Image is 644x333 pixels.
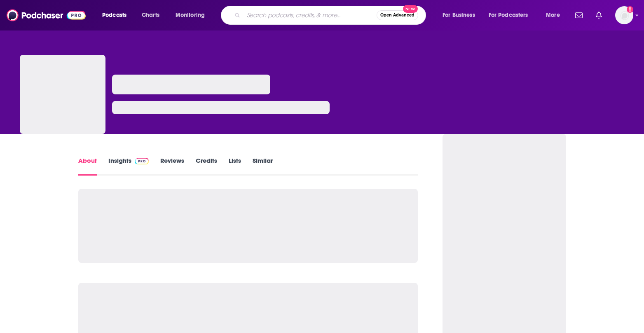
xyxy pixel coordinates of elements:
[7,7,86,23] img: Podchaser - Follow, Share and Rate Podcasts
[136,9,164,22] a: Charts
[443,9,475,21] span: For Business
[615,6,633,24] img: User Profile
[489,9,528,21] span: For Podcasters
[170,9,215,22] button: open menu
[78,157,97,176] a: About
[540,9,570,22] button: open menu
[102,9,126,21] span: Podcasts
[176,9,205,21] span: Monitoring
[196,157,217,176] a: Credits
[377,10,418,20] button: Open AdvancedNew
[108,157,149,176] a: InsightsPodchaser Pro
[96,9,137,22] button: open menu
[546,9,560,21] span: More
[437,9,485,22] button: open menu
[380,13,415,17] span: Open Advanced
[244,9,377,22] input: Search podcasts, credits, & more...
[483,9,540,22] button: open menu
[615,6,633,24] button: Show profile menu
[572,8,586,22] a: Show notifications dropdown
[592,8,605,22] a: Show notifications dropdown
[253,157,273,176] a: Similar
[615,6,633,24] span: Logged in as antonettefrontgate
[229,157,241,176] a: Lists
[135,158,149,164] img: Podchaser Pro
[160,157,184,176] a: Reviews
[142,9,159,21] span: Charts
[403,5,418,13] span: New
[229,6,434,25] div: Search podcasts, credits, & more...
[627,6,633,13] svg: Add a profile image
